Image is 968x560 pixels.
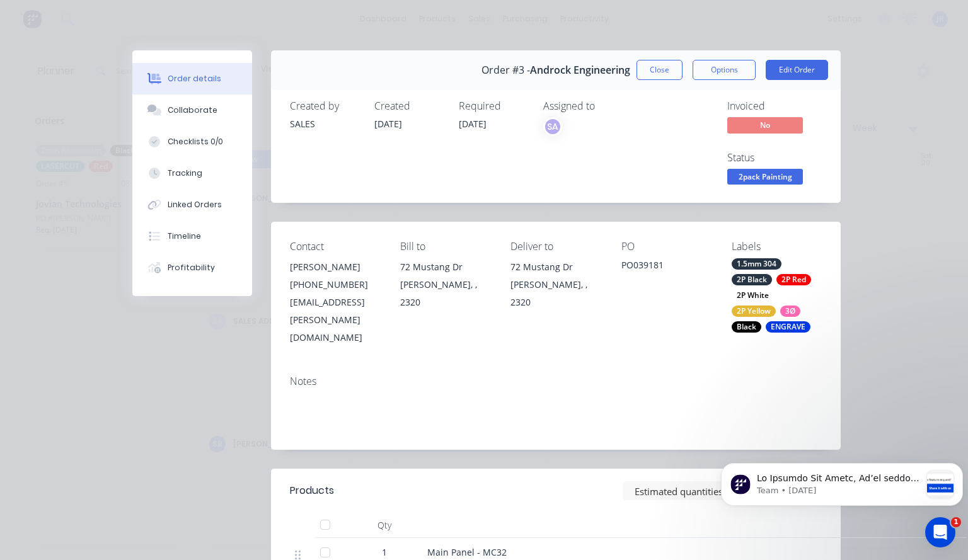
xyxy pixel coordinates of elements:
div: [PERSON_NAME] [290,258,380,276]
span: Main Panel - MC32 [427,546,507,558]
button: 2pack Painting [727,169,803,188]
span: No [727,117,803,133]
div: Linked Orders [168,199,222,210]
button: Close [637,60,683,80]
div: 72 Mustang Dr[PERSON_NAME], , 2320 [400,258,490,311]
div: 72 Mustang Dr[PERSON_NAME], , 2320 [510,258,601,311]
div: Labels [732,241,822,253]
div: Deliver to [510,241,601,253]
span: Androck Engineering [530,64,630,76]
div: Bill to [400,241,490,253]
div: [PHONE_NUMBER] [290,276,380,294]
button: Collaborate [132,94,252,126]
button: Timeline [132,220,252,252]
span: Order #3 - [481,64,530,76]
div: Invoiced [727,100,822,112]
div: Order details [168,73,221,84]
div: [PERSON_NAME], , 2320 [400,276,490,311]
div: 2P Black [732,274,772,285]
div: Assigned to [543,100,669,112]
div: PO039181 [621,258,712,276]
span: [DATE] [374,118,402,130]
div: SALES [290,117,359,130]
div: 2P Red [776,274,811,285]
div: 2P White [732,290,774,301]
div: Created [374,100,444,112]
div: Products [290,483,334,498]
div: 3Ø [780,306,800,317]
div: Created by [290,100,359,112]
div: [PERSON_NAME][PHONE_NUMBER][EMAIL_ADDRESS][PERSON_NAME][DOMAIN_NAME] [290,258,380,346]
div: 2P Yellow [732,306,776,317]
div: Collaborate [168,105,217,116]
div: Black [732,321,761,333]
button: Checklists 0/0 [132,126,252,157]
div: [PERSON_NAME], , 2320 [510,276,601,311]
div: Profitability [168,262,215,273]
div: Notes [290,375,822,387]
button: Tracking [132,157,252,189]
div: Qty [347,513,422,538]
div: Checklists 0/0 [168,136,223,147]
span: [DATE] [459,118,487,130]
button: Profitability [132,252,252,283]
button: SA [543,117,562,136]
button: Order details [132,63,252,94]
button: Options [693,60,756,80]
div: Timeline [168,231,201,242]
div: ENGRAVE [766,321,810,333]
span: 1 [382,546,387,559]
iframe: Intercom live chat [925,517,955,547]
p: Message from Team, sent 1w ago [41,47,205,59]
div: Required [459,100,528,112]
div: [EMAIL_ADDRESS][PERSON_NAME][DOMAIN_NAME] [290,294,380,346]
div: 72 Mustang Dr [510,258,601,276]
div: Status [727,152,822,164]
span: 2pack Painting [727,169,803,185]
div: Contact [290,241,380,253]
div: 1.5mm 304 [732,258,781,270]
div: Tracking [168,168,202,179]
span: 1 [951,517,961,527]
iframe: Intercom notifications message [716,438,968,526]
button: Edit Order [766,60,828,80]
button: Linked Orders [132,189,252,220]
div: 72 Mustang Dr [400,258,490,276]
div: PO [621,241,712,253]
